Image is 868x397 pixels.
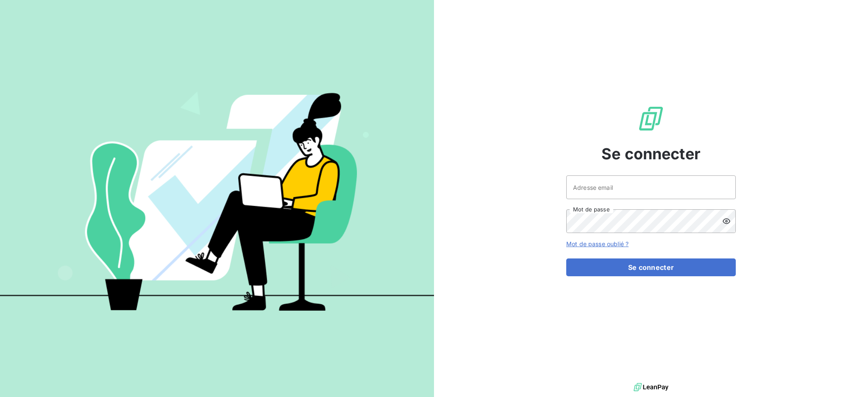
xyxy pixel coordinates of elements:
span: Se connecter [601,142,701,165]
button: Se connecter [566,258,736,276]
img: Logo LeanPay [637,105,665,132]
img: logo [634,381,668,394]
input: placeholder [566,175,736,199]
a: Mot de passe oublié ? [566,240,629,247]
